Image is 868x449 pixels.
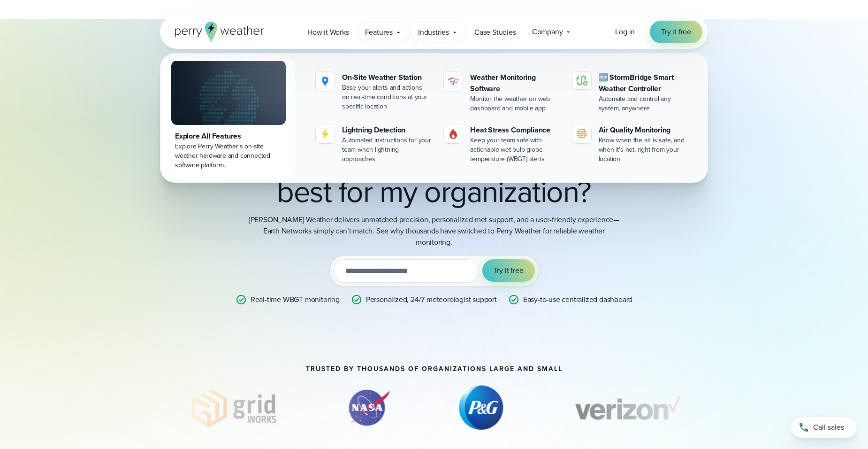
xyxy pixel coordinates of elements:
span: Try it free [494,265,524,276]
span: Features [365,27,393,38]
div: 14 of 14 [562,384,695,431]
a: On-Site Weather Station Base your alerts and actions on real-time conditions at your specific loc... [312,68,436,115]
div: 12 of 14 [335,384,401,431]
img: P&G Logo [446,384,517,431]
span: Case Studies [474,27,516,38]
div: Lightning Detection [342,124,433,136]
span: Call sales [813,422,844,433]
p: Personalized, 24/7 meteorologist support [366,294,497,305]
img: stormbridge-icon-V6.svg [576,76,587,85]
div: 🆕 StormBridge Smart Weather Controller [599,72,689,94]
a: Case Studies [466,23,524,42]
span: Industries [418,27,449,38]
div: 13 of 14 [446,384,517,431]
a: Lightning Detection Automated instructions for your team when lightning approaches [312,121,436,168]
a: Call sales [791,417,857,438]
span: Try it free [661,26,691,38]
div: Explore All Features [175,131,282,142]
div: Monitor the weather on web dashboard and mobile app [470,94,561,113]
div: Base your alerts and actions on real-time conditions at your specific location [342,83,433,111]
img: Location.svg [320,76,331,87]
img: Gridworks.svg [178,384,290,431]
a: Explore All Features Explore Perry Weather's on-site weather hardware and connected software plat... [162,55,295,181]
div: On-Site Weather Station [342,72,433,83]
button: Try it free [482,259,535,282]
img: Gas.svg [448,128,459,139]
div: Automate and control any system, anywhere [599,94,689,113]
p: [PERSON_NAME] Weather delivers unmatched precision, personalized met support, and a user-friendly... [246,214,622,248]
div: Air Quality Monitoring [599,124,689,136]
span: Company [532,26,563,38]
a: How it Works [299,23,357,42]
p: Real-time WBGT monitoring [251,294,340,305]
div: 11 of 14 [178,384,290,431]
h2: Trusted by thousands of organizations large and small [306,365,563,373]
div: slideshow [160,384,708,436]
img: Verizon.svg [562,384,695,431]
a: Weather Monitoring Software Monitor the weather on web dashboard and mobile app [440,68,564,117]
div: Know when the air is safe, and when it's not, right from your location [599,136,689,164]
img: aqi-icon.svg [576,128,587,139]
div: Weather Monitoring Software [470,72,561,94]
p: Easy-to-use centralized dashboard [523,294,632,305]
a: 🆕 StormBridge Smart Weather Controller Automate and control any system, anywhere [569,68,693,117]
img: lightning-icon.svg [320,128,331,139]
a: Try it free [650,21,702,43]
div: Automated instructions for your team when lightning approaches [342,136,433,164]
img: NASA.svg [335,384,401,431]
div: Keep your team safe with actionable wet bulb globe temperature (WBGT) alerts [470,136,561,164]
a: Air Quality Monitoring Know when the air is safe, and when it's not, right from your location [569,121,693,168]
div: Explore Perry Weather's on-site weather hardware and connected software platform. [175,142,282,170]
img: software-icon.svg [448,76,459,87]
span: How it Works [307,27,349,38]
a: Heat Stress Compliance Keep your team safe with actionable wet bulb globe temperature (WBGT) alerts [440,121,564,168]
a: Log in [615,26,635,38]
div: Heat Stress Compliance [470,124,561,136]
